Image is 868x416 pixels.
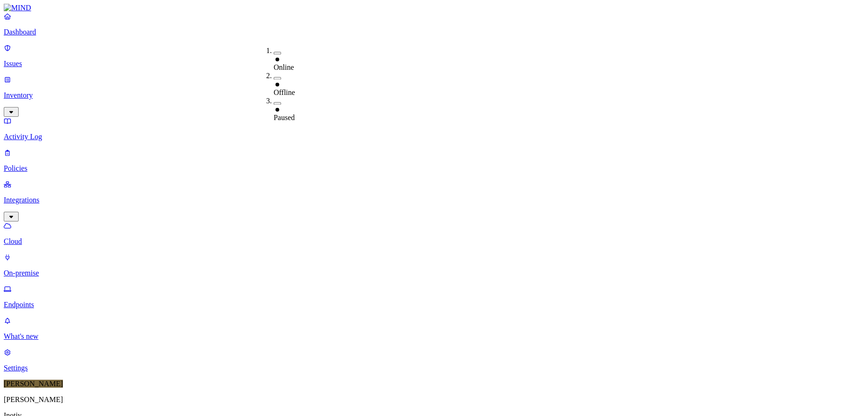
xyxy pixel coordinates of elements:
a: Policies [4,148,864,173]
a: Issues [4,44,864,68]
a: Endpoints [4,285,864,309]
p: Integrations [4,196,864,204]
a: Integrations [4,180,864,220]
p: Dashboard [4,28,864,36]
a: Cloud [4,221,864,246]
p: Cloud [4,237,864,246]
a: MIND [4,4,864,12]
p: Inventory [4,91,864,100]
p: Endpoints [4,301,864,309]
span: [PERSON_NAME] [4,380,63,388]
a: On-premise [4,253,864,277]
a: Inventory [4,75,864,115]
a: Dashboard [4,12,864,36]
p: [PERSON_NAME] [4,396,864,404]
img: MIND [4,4,31,12]
p: Activity Log [4,133,864,141]
p: On-premise [4,269,864,277]
p: Policies [4,164,864,173]
a: Activity Log [4,117,864,141]
a: Settings [4,348,864,372]
p: Issues [4,60,864,68]
a: What's new [4,316,864,341]
p: What's new [4,332,864,341]
p: Settings [4,364,864,372]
